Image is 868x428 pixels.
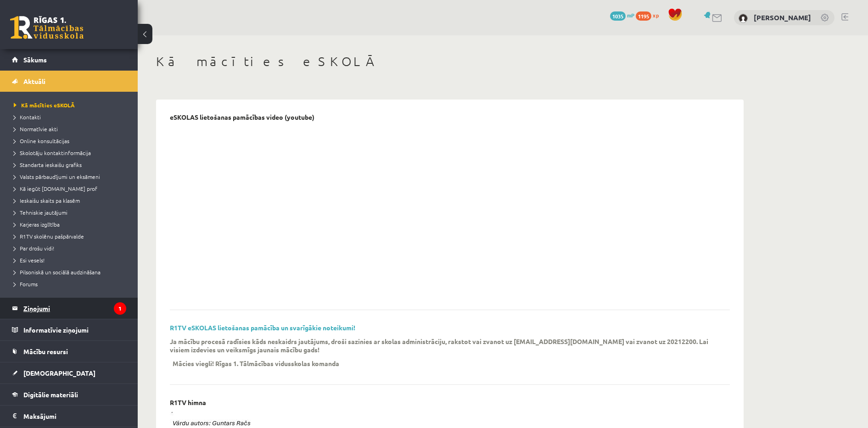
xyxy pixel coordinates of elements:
[14,173,100,180] span: Valsts pārbaudījumi un eksāmeni
[610,11,626,21] span: 1035
[636,11,663,19] a: 1195 xp
[14,268,129,276] a: Pilsoniskā un sociālā audzināšana
[10,16,84,39] a: Rīgas 1. Tālmācības vidusskola
[12,406,126,427] a: Maksājumi
[12,49,126,70] a: Sākums
[739,14,748,23] img: Maksims Nevedomijs
[12,71,126,92] a: Aktuāli
[636,11,651,21] span: 1195
[23,390,78,399] span: Digitālie materiāli
[14,113,129,121] a: Kontakti
[14,172,129,181] a: Valsts pārbaudījumi un eksāmeni
[14,220,129,228] a: Karjeras izglītība
[14,125,58,133] span: Normatīvie akti
[14,209,67,216] span: Tehniskie jautājumi
[23,298,126,319] legend: Ziņojumi
[23,369,95,377] span: [DEMOGRAPHIC_DATA]
[14,185,97,192] span: Kā iegūt [DOMAIN_NAME] prof
[12,341,126,362] a: Mācību resursi
[14,184,129,193] a: Kā iegūt [DOMAIN_NAME] prof
[14,196,129,205] a: Ieskaišu skaits pa klasēm
[170,323,355,332] a: R1TV eSKOLAS lietošanas pamācība un svarīgākie noteikumi!
[170,113,314,121] p: eSKOLAS lietošanas pamācības video (youtube)
[14,268,101,276] span: Pilsoniskā un sociālā audzināšana
[610,11,634,19] a: 1035 mP
[23,56,47,64] span: Sākums
[14,161,82,168] span: Standarta ieskaišu grafiks
[215,359,339,367] p: Rīgas 1. Tālmācības vidusskolas komanda
[12,384,126,405] a: Digitālie materiāli
[14,113,41,121] span: Kontakti
[653,11,659,19] span: xp
[23,406,126,427] legend: Maksājumi
[14,149,91,156] span: Skolotāju kontaktinformācija
[23,77,45,85] span: Aktuāli
[14,137,69,145] span: Online konsultācijas
[14,221,60,228] span: Karjeras izglītība
[114,302,126,315] i: 1
[170,337,716,354] p: Ja mācību procesā radīsies kāds neskaidrs jautājums, droši sazinies ar skolas administrāciju, rak...
[23,319,126,340] legend: Informatīvie ziņojumi
[14,245,54,252] span: Par drošu vidi!
[14,137,129,145] a: Online konsultācijas
[12,362,126,384] a: [DEMOGRAPHIC_DATA]
[627,11,634,19] span: mP
[14,232,129,240] a: R1TV skolēnu pašpārvalde
[14,208,129,217] a: Tehniskie jautājumi
[14,280,38,288] span: Forums
[14,149,129,157] a: Skolotāju kontaktinformācija
[14,244,129,252] a: Par drošu vidi!
[14,256,45,264] span: Esi vesels!
[12,319,126,340] a: Informatīvie ziņojumi
[14,101,129,109] a: Kā mācīties eSKOLĀ
[23,347,68,356] span: Mācību resursi
[14,161,129,169] a: Standarta ieskaišu grafiks
[170,399,206,406] p: R1TV himna
[14,256,129,264] a: Esi vesels!
[754,13,811,22] a: [PERSON_NAME]
[14,125,129,133] a: Normatīvie akti
[14,101,75,109] span: Kā mācīties eSKOLĀ
[12,298,126,319] a: Ziņojumi1
[14,280,129,288] a: Forums
[14,197,80,204] span: Ieskaišu skaits pa klasēm
[156,54,744,69] h1: Kā mācīties eSKOLĀ
[14,233,84,240] span: R1TV skolēnu pašpārvalde
[173,359,214,367] p: Mācies viegli!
